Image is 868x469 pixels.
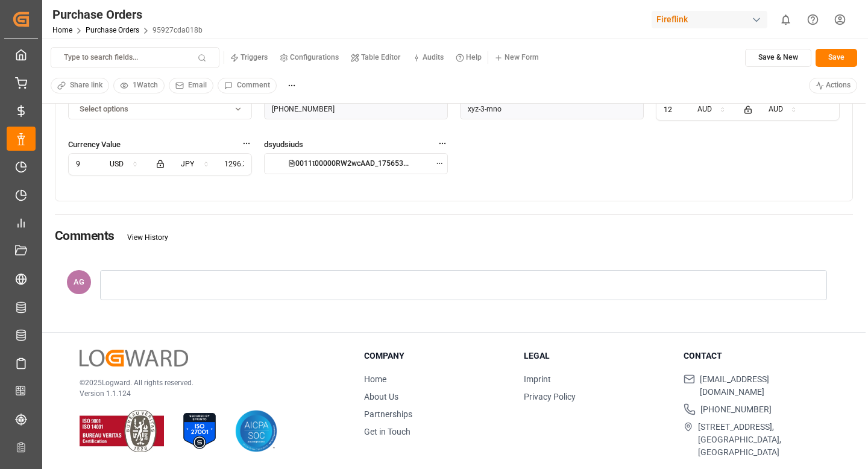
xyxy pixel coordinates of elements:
[69,154,104,175] input: 0.00
[74,277,84,286] span: AG
[697,104,712,115] div: AUD
[524,350,668,362] h3: Legal
[51,47,219,68] button: Type to search fields...
[52,26,72,34] a: Home
[423,54,444,61] small: Audits
[745,49,811,67] button: Save & New
[364,409,412,419] a: Partnerships
[51,78,109,93] button: Share link
[656,99,691,120] input: 0.00
[364,427,410,436] a: Get in Touch
[241,54,268,61] small: Triggers
[290,54,339,61] small: Configurations
[698,421,828,459] span: [STREET_ADDRESS], [GEOGRAPHIC_DATA], [GEOGRAPHIC_DATA]
[524,374,551,384] a: Imprint
[772,6,799,33] button: show 0 new notifications
[235,410,277,452] img: AICPA SOC
[80,104,128,115] span: Select options
[274,49,345,67] button: Configurations
[237,80,270,91] span: Comment
[68,98,252,119] button: Select options
[364,392,398,401] a: About Us
[488,49,545,67] button: New Form
[80,410,164,452] img: ISO 9001 & ISO 14001 Certification
[70,80,102,91] span: Share link
[816,49,857,67] button: Save
[769,104,783,115] div: AUD
[700,403,772,416] span: [PHONE_NUMBER]
[169,78,213,93] button: Email
[178,410,221,452] img: ISO 27001 Certification
[113,78,165,93] button: 1Watch
[188,80,207,91] span: Email
[652,11,767,28] div: Fireflink
[524,392,576,401] a: Privacy Policy
[345,49,406,67] button: Table Editor
[68,138,121,151] span: Currency Value
[265,156,432,171] div: 0011t00000RW2wcAAD_175653...
[264,153,448,174] button: 0011t00000RW2wcAAD_175653...
[406,49,450,67] button: Audits
[809,78,858,93] button: Actions
[86,26,139,34] a: Purchase Orders
[181,159,194,170] div: JPY
[133,80,158,91] span: 1 Watch
[64,52,138,63] p: Type to search fields...
[264,138,303,151] span: dsyudsiuds
[466,54,482,61] small: Help
[652,8,772,31] button: Fireflink
[361,54,400,61] small: Table Editor
[224,49,274,67] button: Triggers
[799,6,826,33] button: Help Center
[80,377,334,388] p: © 2025 Logward. All rights reserved.
[52,5,203,24] div: Purchase Orders
[55,227,115,244] h3: Comments
[80,350,188,367] img: Logward Logo
[505,54,539,61] small: New Form
[684,350,828,362] h3: Contact
[700,373,828,398] span: [EMAIL_ADDRESS][DOMAIN_NAME]
[218,78,277,93] button: Comment
[127,233,168,242] a: View History
[364,350,509,362] h3: Company
[80,388,334,399] p: Version 1.1.124
[364,374,386,384] a: Home
[450,49,488,67] button: Help
[110,159,124,170] div: USD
